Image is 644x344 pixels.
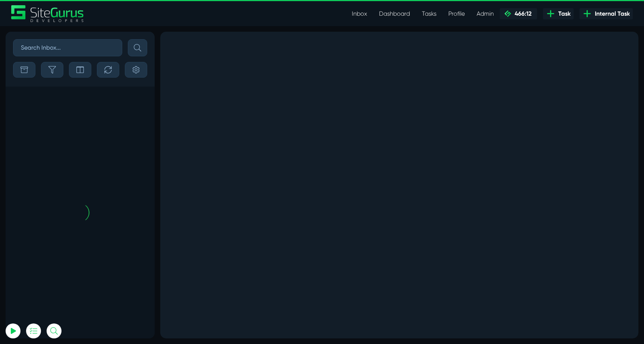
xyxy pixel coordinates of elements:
a: Admin [471,6,500,21]
a: 466:12 [500,8,537,19]
a: Task [543,8,574,19]
a: SiteGurus [11,5,84,22]
a: Profile [442,6,471,21]
span: 466:12 [512,10,531,17]
span: Internal Task [592,9,630,18]
input: Search Inbox... [13,39,122,56]
img: Sitegurus Logo [11,5,84,22]
a: Inbox [346,6,373,21]
span: Task [555,9,571,18]
a: Tasks [416,6,442,21]
a: Dashboard [373,6,416,21]
a: Internal Task [580,8,633,19]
